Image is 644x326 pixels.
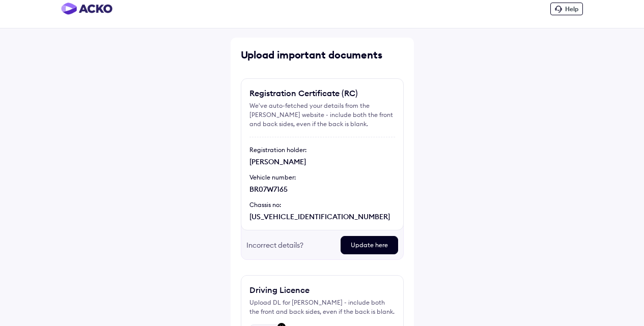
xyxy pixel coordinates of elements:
div: Upload DL for [PERSON_NAME] - include both the front and back sides, even if the back is blank. [249,298,395,316]
span: Help [565,5,578,13]
div: [US_VEHICLE_IDENTIFICATION_NUMBER] [249,212,395,222]
div: Registration holder: [249,145,395,155]
div: We've auto-fetched your details from the [PERSON_NAME] website - include both the front and back ... [249,101,395,129]
div: BR07W7165 [249,184,395,194]
div: Vehicle number: [249,173,395,182]
img: horizontal-gradient.png [61,3,113,15]
div: Driving Licence [249,284,310,296]
div: [PERSON_NAME] [249,157,395,167]
div: Update here [341,236,398,254]
div: Chassis no: [249,200,395,210]
div: Upload important documents [241,48,404,62]
div: Incorrect details? [246,236,332,254]
div: Registration Certificate (RC) [249,87,358,99]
